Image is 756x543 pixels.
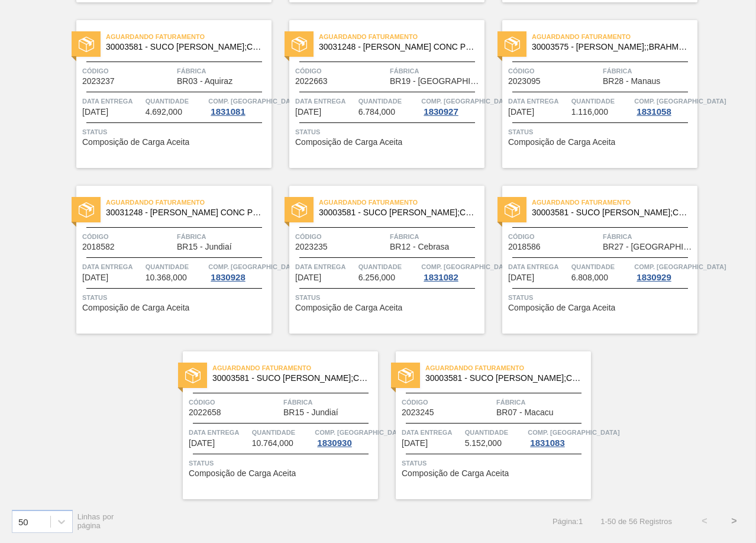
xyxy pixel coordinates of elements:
[82,261,143,273] span: Data entrega
[189,469,296,478] span: Composição de Carga Aceita
[402,457,588,469] span: Status
[295,292,482,303] span: Status
[252,426,312,438] span: Quantidade
[571,108,608,117] span: 1.116,000
[106,43,262,51] span: 30003581 - SUCO CONCENT LIMAO;CLARIFIC.C/SO2;PEPSI;
[719,506,749,536] button: >
[358,95,419,107] span: Quantidade
[292,37,307,52] img: status
[315,438,354,448] div: 1830930
[634,261,694,282] a: Comp. [GEOGRAPHIC_DATA]1830929
[421,273,460,282] div: 1831082
[106,208,262,217] span: 30031248 - SUCO LARANJA CONC PRESV 63 5 KG
[82,65,174,77] span: Código
[402,469,509,478] span: Composição de Carga Aceita
[496,396,588,408] span: Fábrica
[315,426,406,438] span: Comp. Carga
[295,77,328,86] span: 2022663
[208,107,247,117] div: 1831081
[82,77,115,86] span: 2023237
[177,77,232,86] span: BR03 - Aquiraz
[378,351,591,499] a: statusAguardando Faturamento30003581 - SUCO [PERSON_NAME];CLARIFIC.C/SO2;PEPSI;Código2023245Fábri...
[634,107,673,117] div: 1831058
[421,107,460,117] div: 1830927
[505,202,520,218] img: status
[508,108,534,117] span: 24/09/2025
[465,439,502,448] span: 5.152,000
[508,273,534,282] span: 25/09/2025
[283,408,338,417] span: BR15 - Jundiaí
[532,208,688,217] span: 30003581 - SUCO CONCENT LIMAO;CLARIFIC.C/SO2;PEPSI;
[358,261,419,273] span: Quantidade
[146,273,187,282] span: 10.368,000
[82,138,189,147] span: Composição de Carga Aceita
[390,243,449,251] span: BR12 - Cebrasa
[532,43,688,51] span: 30003575 - SUCO CONCENT LIMAO;;BRAHMA;BOMBONA 62KG;
[421,95,513,107] span: Comp. Carga
[508,261,568,273] span: Data entrega
[505,37,520,52] img: status
[634,273,673,282] div: 1830929
[189,457,375,469] span: Status
[79,202,94,218] img: status
[315,426,375,448] a: Comp. [GEOGRAPHIC_DATA]1830930
[508,65,600,77] span: Código
[634,95,726,107] span: Comp. Carga
[212,362,378,374] span: Aguardando Faturamento
[402,426,462,438] span: Data entrega
[319,196,484,208] span: Aguardando Faturamento
[82,95,143,107] span: Data entrega
[82,273,108,282] span: 24/09/2025
[82,126,269,138] span: Status
[295,273,321,282] span: 24/09/2025
[177,243,232,251] span: BR15 - Jundiaí
[528,426,588,448] a: Comp. [GEOGRAPHIC_DATA]1831083
[295,303,402,312] span: Composição de Carga Aceita
[59,20,272,168] a: statusAguardando Faturamento30003581 - SUCO [PERSON_NAME];CLARIFIC.C/SO2;PEPSI;Código2023237Fábri...
[390,77,482,86] span: BR19 - Nova Rio
[295,126,482,138] span: Status
[252,439,293,448] span: 10.764,000
[295,95,356,107] span: Data entrega
[189,396,280,408] span: Código
[603,243,694,251] span: BR27 - Nova Minas
[319,31,484,43] span: Aguardando Faturamento
[212,374,369,383] span: 30003581 - SUCO CONCENT LIMAO;CLARIFIC.C/SO2;PEPSI;
[208,95,300,107] span: Comp. Carga
[603,65,694,77] span: Fábrica
[508,126,694,138] span: Status
[508,77,541,86] span: 2023095
[208,273,247,282] div: 1830928
[421,261,482,282] a: Comp. [GEOGRAPHIC_DATA]1831082
[82,231,174,243] span: Código
[82,292,269,303] span: Status
[319,43,475,51] span: 30031248 - SUCO LARANJA CONC PRESV 63 5 KG
[146,95,206,107] span: Quantidade
[390,231,482,243] span: Fábrica
[496,408,553,417] span: BR07 - Macacu
[295,65,387,77] span: Código
[208,261,300,273] span: Comp. Carga
[77,512,114,530] span: Linhas por página
[484,20,697,168] a: statusAguardando Faturamento30003575 - [PERSON_NAME];;BRAHMA;BOMBONA 62KG;Código2023095FábricaBR2...
[208,95,269,117] a: Comp. [GEOGRAPHIC_DATA]1831081
[634,261,726,273] span: Comp. Carga
[528,438,567,448] div: 1831083
[295,231,387,243] span: Código
[425,362,591,374] span: Aguardando Faturamento
[553,517,583,526] span: Página : 1
[106,31,272,43] span: Aguardando Faturamento
[465,426,525,438] span: Quantidade
[295,108,321,117] span: 23/09/2025
[421,261,513,273] span: Comp. Carga
[82,243,115,251] span: 2018582
[402,439,428,448] span: 25/09/2025
[272,20,484,168] a: statusAguardando Faturamento30031248 - [PERSON_NAME] CONC PRESV 63 5 KGCódigo2022663FábricaBR19 -...
[272,186,484,334] a: statusAguardando Faturamento30003581 - SUCO [PERSON_NAME];CLARIFIC.C/SO2;PEPSI;Código2023235Fábri...
[571,261,632,273] span: Quantidade
[292,202,307,218] img: status
[634,95,694,117] a: Comp. [GEOGRAPHIC_DATA]1831058
[508,243,541,251] span: 2018586
[690,506,719,536] button: <
[358,108,395,117] span: 6.784,000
